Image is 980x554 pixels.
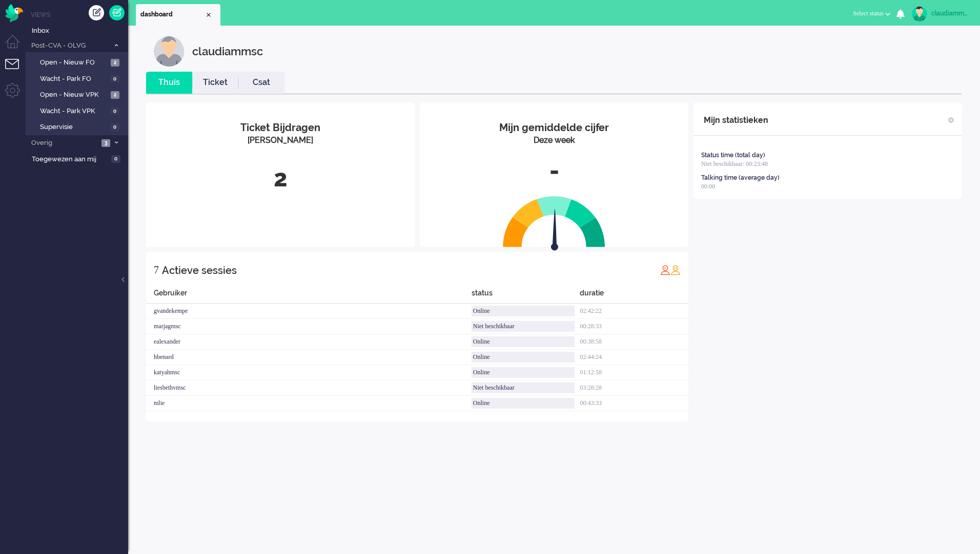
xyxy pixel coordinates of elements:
[847,3,896,26] li: Select status
[111,91,119,99] span: 2
[427,135,681,146] div: Deze week
[111,155,120,163] span: 0
[30,56,127,68] a: Open - Nieuw FO 2
[238,77,284,89] a: Csat
[580,319,688,334] div: 00:28:33
[5,7,23,14] a: Omnidesk
[136,4,220,26] li: Dashboard
[110,75,119,83] span: 0
[32,26,128,36] span: Inbox
[40,90,108,100] span: Open - Nieuw VPK
[154,135,407,146] div: [PERSON_NAME]
[110,108,119,115] span: 0
[146,380,472,396] div: liesbethvmsc
[580,365,688,380] div: 01:12:58
[472,321,575,332] div: Niet beschikbaar
[192,36,263,67] div: claudiammsc
[154,36,185,67] img: customer.svg
[472,288,580,304] div: status
[146,319,472,334] div: marjagmsc
[701,151,765,160] div: Status time (total day)
[503,196,605,247] img: semi_circle.svg
[30,41,109,51] span: Post-CVA - OLVG
[580,380,688,396] div: 03:28:28
[154,260,159,280] div: 7
[109,5,125,20] a: Quick Ticket
[847,6,896,21] button: Select status
[146,350,472,365] div: hbenard
[40,74,108,84] span: Wacht - Park FO
[931,8,970,18] div: claudiammsc
[146,72,192,94] li: Thuis
[580,350,688,365] div: 02:44:24
[146,396,472,411] div: mlie
[472,398,575,409] div: Online
[701,183,715,190] span: 00:00
[146,365,472,380] div: katyahmsc
[580,334,688,350] div: 00:38:58
[89,5,104,20] div: Creëer ticket
[30,138,98,148] span: Overig
[30,105,127,116] a: Wacht - Park VPK 0
[472,352,575,363] div: Online
[192,77,238,89] a: Ticket
[5,4,23,22] img: flow_omnibird.svg
[5,35,28,58] li: Dashboard menu
[853,10,884,17] span: Select status
[205,11,213,19] div: Close tab
[30,121,127,132] a: Supervisie 0
[146,77,192,89] a: Thuis
[5,59,28,82] li: Tickets menu
[5,83,28,106] li: Admin menu
[40,106,108,116] span: Wacht - Park VPK
[533,209,577,253] img: arrow.svg
[427,154,681,188] div: -
[154,120,407,135] div: Ticket Bijdragen
[472,306,575,316] div: Online
[146,304,472,319] div: gvandekempe
[238,72,284,94] li: Csat
[580,288,688,304] div: duratie
[660,265,670,275] img: profile_red.svg
[40,122,108,132] span: Supervisie
[162,260,237,281] div: Actieve sessies
[140,10,205,19] span: dashboard
[111,59,119,67] span: 2
[30,89,127,100] a: Open - Nieuw VPK 2
[30,153,128,164] a: Toegewezen aan mij 0
[192,72,238,94] li: Ticket
[580,396,688,411] div: 00:43:33
[101,139,110,147] span: 3
[32,155,108,164] span: Toegewezen aan mij
[146,288,472,304] div: Gebruiker
[472,382,575,393] div: Niet beschikbaar
[154,162,407,196] div: 2
[30,25,128,36] a: Inbox
[30,73,127,84] a: Wacht - Park FO 0
[910,6,970,22] a: claudiammsc
[146,334,472,350] div: ealexander
[40,58,108,68] span: Open - Nieuw FO
[701,174,780,182] div: Talking time (average day)
[427,120,681,135] div: Mijn gemiddelde cijfer
[670,265,681,275] img: profile_orange.svg
[701,160,768,167] span: Niet beschikbaar: 00:23:48
[472,336,575,347] div: Online
[31,10,128,19] li: Views
[110,123,119,131] span: 0
[912,6,927,22] img: avatar
[704,110,768,131] div: Mijn statistieken
[472,367,575,378] div: Online
[580,304,688,319] div: 02:42:22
